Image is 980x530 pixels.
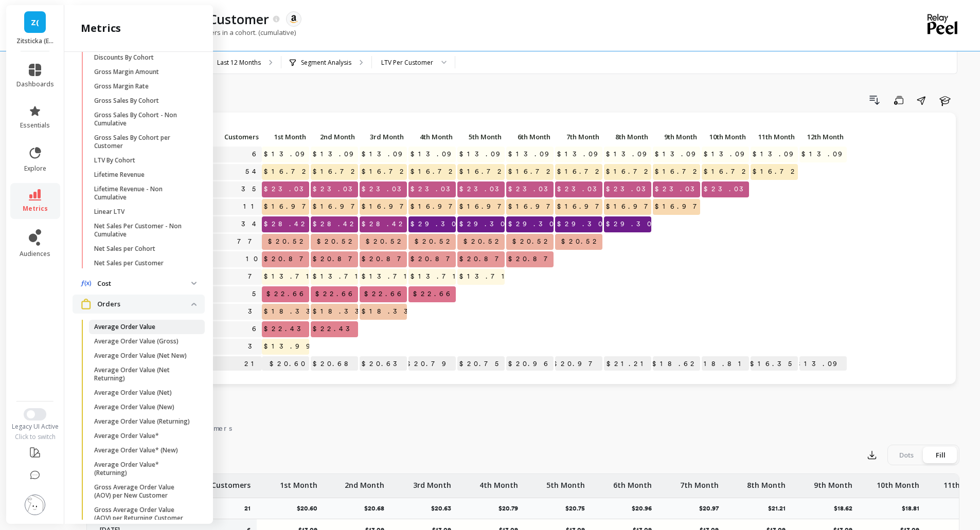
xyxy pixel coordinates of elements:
img: down caret icon [191,282,197,285]
span: Z( [31,16,39,28]
span: $16.72 [311,164,361,179]
p: 10th Month [877,474,919,490]
p: Gross Average Order Value (AOV) per New Customer [94,483,192,500]
span: $22.66 [264,286,309,302]
span: $16.72 [360,164,409,179]
p: $18.81 [902,504,925,513]
p: Last 12 Months [217,59,261,67]
img: api.amazon.svg [289,14,298,24]
p: Average Order Value (Gross) [94,337,179,345]
a: 54 [243,164,262,179]
h2: metrics [81,21,121,35]
span: $22.43 [311,321,360,337]
button: Switch to New UI [24,408,46,421]
span: $18.33 [311,304,369,319]
p: $20.96 [632,504,658,513]
div: Toggle SortBy [750,130,799,145]
p: Customers [200,130,262,144]
a: 5 [250,286,262,302]
div: LTV Per Customer [381,58,433,67]
p: Net Sales Per Customer - Non Cumulative [94,222,192,239]
span: $29.30 [604,216,655,232]
p: Lifetime Revenue [94,171,145,179]
p: 6th Month [613,474,652,490]
span: $16.72 [262,164,312,179]
p: $20.63 [360,356,407,372]
span: $22.66 [362,286,407,302]
span: $20.52 [266,234,309,249]
span: $13.09 [751,147,803,162]
p: Orders [97,299,191,309]
p: 2nd Month [311,130,358,144]
p: 1st Month [280,474,317,490]
span: $29.30 [408,216,460,232]
p: 8th Month [747,474,786,490]
span: 9th Month [655,133,697,141]
a: 77 [235,234,262,249]
p: Gross Average Order Value (AOV) per Returning Customer [94,506,192,522]
span: $20.87 [408,251,460,267]
div: Toggle SortBy [603,130,652,145]
span: $20.52 [510,234,554,249]
span: $23.03 [360,181,411,197]
p: $20.63 [431,504,457,513]
p: Gross Margin Amount [94,68,159,76]
a: 3 [246,339,262,354]
p: LTV By Cohort [94,156,135,165]
span: $22.66 [411,286,456,302]
span: $20.52 [559,234,602,249]
div: Toggle SortBy [701,130,750,145]
p: 1st Month [262,130,309,144]
p: $20.79 [498,504,524,513]
span: $23.03 [311,181,362,197]
div: Toggle SortBy [652,130,701,145]
span: $22.66 [313,286,358,302]
div: Toggle SortBy [359,130,408,145]
span: $16.97 [555,199,609,214]
span: $20.87 [457,251,509,267]
p: 7th Month [555,130,602,144]
span: $13.09 [506,147,559,162]
p: $18.62 [834,504,859,513]
a: 6 [250,321,262,337]
span: $23.03 [653,181,704,197]
span: $16.97 [262,199,316,214]
span: $20.87 [360,251,411,267]
p: $16.35 [751,356,798,372]
div: Fill [923,447,957,463]
p: 9th Month [814,474,852,490]
span: 2nd Month [313,133,355,141]
p: $20.68 [311,356,358,372]
img: navigation item icon [81,299,91,309]
span: $23.03 [457,181,509,197]
span: $16.72 [457,164,507,179]
p: 3rd Month [413,474,451,490]
span: $16.97 [653,199,707,214]
span: 8th Month [606,133,648,141]
p: 5th Month [457,130,505,144]
span: $13.09 [555,147,608,162]
p: 12th Month [799,130,847,144]
span: $13.09 [360,147,412,162]
p: Linear LTV [94,208,124,216]
span: $16.72 [555,164,605,179]
p: $20.60 [262,356,309,372]
p: 4th Month [408,130,456,144]
p: 8th Month [604,130,651,144]
p: 3rd Month [360,130,407,144]
p: Average Order Value [94,323,155,331]
span: $29.30 [506,216,558,232]
span: $23.03 [262,181,313,197]
p: $18.62 [653,356,700,372]
p: Average Order Value (Net New) [94,352,187,360]
p: Net Sales per Cohort [94,245,155,253]
span: $28.42 [360,216,408,232]
span: $16.97 [311,199,365,214]
a: 7 [246,269,262,284]
p: 10th Month [702,130,749,144]
span: explore [24,165,46,173]
a: 6 [250,147,262,162]
span: $28.42 [262,216,311,232]
span: audiences [20,250,50,258]
p: Gross Sales By Cohort per Customer [94,134,192,150]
